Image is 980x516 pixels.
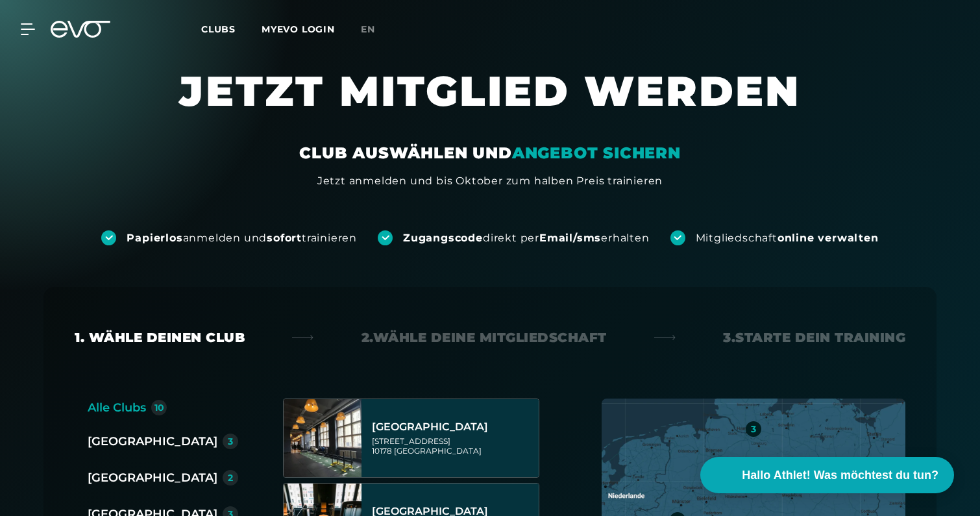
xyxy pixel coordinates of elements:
div: 3. Starte dein Training [723,328,905,347]
div: Jetzt anmelden und bis Oktober zum halben Preis trainieren [317,173,663,189]
div: [GEOGRAPHIC_DATA] [88,432,217,450]
span: en [361,23,375,35]
a: en [361,22,391,37]
div: [GEOGRAPHIC_DATA] [88,469,217,487]
div: 3 [228,437,233,446]
strong: Zugangscode [403,232,483,244]
span: Clubs [201,23,236,35]
div: 10 [154,403,164,412]
div: direkt per erhalten [403,231,649,245]
strong: Email/sms [539,232,601,244]
strong: online verwalten [778,232,879,244]
h1: JETZT MITGLIED WERDEN [101,65,879,143]
img: Berlin Alexanderplatz [284,399,361,477]
div: [STREET_ADDRESS] 10178 [GEOGRAPHIC_DATA] [372,436,535,456]
div: 3 [751,424,756,434]
span: Hallo Athlet! Was möchtest du tun? [742,467,938,484]
div: CLUB AUSWÄHLEN UND [299,143,680,164]
div: 2 [228,473,233,482]
div: 2. Wähle deine Mitgliedschaft [361,328,607,347]
em: ANGEBOT SICHERN [512,143,681,162]
strong: sofort [267,232,302,244]
a: MYEVO LOGIN [262,23,335,35]
div: anmelden und trainieren [127,231,357,245]
div: 1. Wähle deinen Club [75,328,245,347]
div: [GEOGRAPHIC_DATA] [372,421,535,434]
div: Mitgliedschaft [696,231,879,245]
strong: Papierlos [127,232,182,244]
button: Hallo Athlet! Was möchtest du tun? [700,457,954,493]
div: Alle Clubs [88,399,146,417]
a: Clubs [201,23,262,35]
